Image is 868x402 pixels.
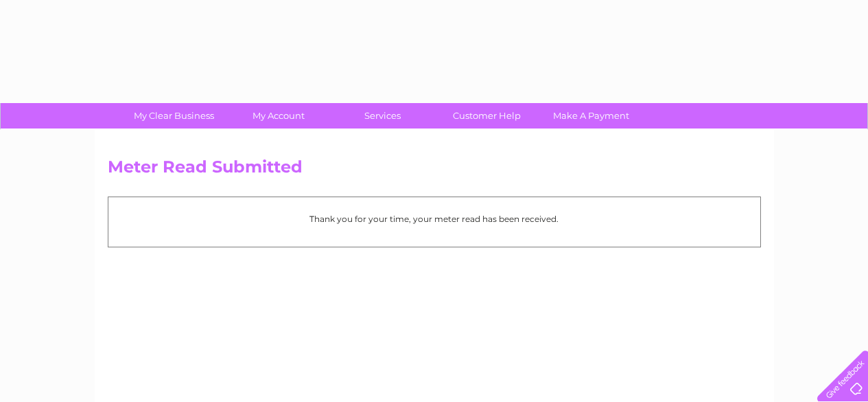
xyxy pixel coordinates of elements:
[222,103,335,129] a: My Account
[115,212,753,225] p: Thank you for your time, your meter read has been received.
[117,103,231,129] a: My Clear Business
[326,103,439,129] a: Services
[430,103,543,129] a: Customer Help
[108,157,761,183] h2: Meter Read Submitted
[535,103,648,129] a: Make A Payment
